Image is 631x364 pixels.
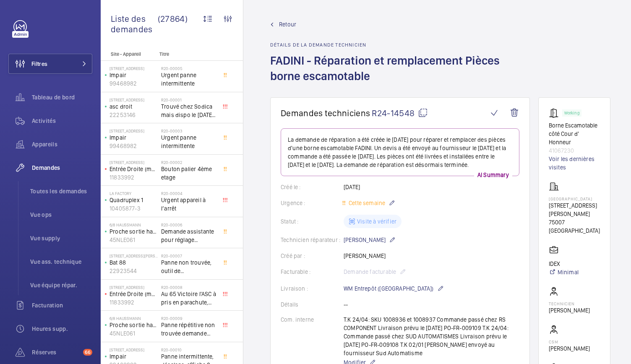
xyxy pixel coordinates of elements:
[161,316,216,321] h2: R20-00009
[549,155,600,172] a: Voir les dernières visites
[110,267,158,275] p: 22923544
[30,257,92,266] span: Vue ass. technique
[161,222,216,227] h2: R20-00006
[288,135,512,169] p: La demande de réparation a été créée le [DATE] pour réparer et remplacer des pièces d'une borne e...
[32,301,92,309] span: Facturation
[281,108,370,118] span: Demandes techniciens
[110,316,158,321] p: 6/8 Haussmann
[110,160,158,165] p: [STREET_ADDRESS]
[549,196,600,201] p: [GEOGRAPHIC_DATA]
[110,236,158,244] p: 45NLE061
[110,165,158,173] p: Entrée Droite (monte-charge)
[110,102,158,111] p: asc droit
[161,321,216,338] span: Panne répétitive non trouvée demande assistance expert technique
[30,187,92,195] span: Toutes les demandes
[549,218,600,235] p: 75007 [GEOGRAPHIC_DATA]
[161,285,216,290] h2: R20-00008
[372,108,428,118] span: R24-14548
[101,51,156,57] p: Site - Appareil
[110,66,158,71] p: [STREET_ADDRESS]
[161,191,216,196] h2: R20-00004
[110,290,158,298] p: Entrée Droite (monte-charge)
[270,53,534,97] h1: FADINI - Réparation et remplacement Pièces borne escamotable
[32,117,92,125] span: Activités
[161,128,216,133] h2: R20-00003
[110,128,158,133] p: [STREET_ADDRESS]
[161,71,216,88] span: Urgent panne intermittente
[8,54,92,74] button: Filtres
[110,285,158,290] p: [STREET_ADDRESS]
[110,97,158,102] p: [STREET_ADDRESS]
[110,204,158,213] p: 10405877-3
[344,283,444,294] p: WM Entrepôt ([GEOGRAPHIC_DATA])
[549,344,590,353] p: [PERSON_NAME]
[161,290,216,307] span: Au 65 Victoire l'ASC à pris en parachute, toutes les sécu coupé, il est au 3 ème, asc sans machin...
[549,306,590,315] p: [PERSON_NAME]
[111,13,158,34] span: Liste des demandes
[159,51,215,57] p: Titre
[110,133,158,142] p: Impair
[161,160,216,165] h2: R20-00002
[110,142,158,150] p: 99468982
[110,222,158,227] p: 6/8 Haussmann
[549,339,590,344] p: CSM
[549,201,600,218] p: [STREET_ADDRESS][PERSON_NAME]
[32,164,92,172] span: Demandes
[30,281,92,289] span: Vue équipe répar.
[564,112,579,114] p: Working
[344,235,396,245] p: [PERSON_NAME]
[110,227,158,236] p: Proche sortie hall Pelletier
[110,79,158,88] p: 99468982
[110,71,158,79] p: Impair
[110,196,158,204] p: Quadruplex 1
[549,108,562,118] img: automatic_door.svg
[474,171,512,179] p: AI Summary
[161,196,216,213] span: Urgent appareil à l’arrêt
[549,268,579,276] a: Minimal
[161,66,216,71] h2: R20-00005
[161,165,216,182] span: Bouton palier 4ème etage
[110,173,158,182] p: 11833992
[549,301,590,306] p: Technicien
[161,102,216,119] span: Trouvé chez Sodica mais dispo le [DATE] [URL][DOMAIN_NAME]
[32,93,92,101] span: Tableau de bord
[32,140,92,148] span: Appareils
[110,298,158,307] p: 11833992
[161,253,216,258] h2: R20-00007
[83,349,92,356] span: 66
[549,121,600,146] p: Borne Escamotable côté Cour d' Honneur
[32,348,80,356] span: Réserves
[110,258,158,267] p: Bat 88
[279,20,296,29] span: Retour
[110,347,158,352] p: [STREET_ADDRESS]
[161,347,216,352] h2: R20-00010
[347,200,385,206] span: Cette semaine
[32,325,92,333] span: Heures supp.
[110,329,158,338] p: 45NLE061
[110,253,158,258] p: [STREET_ADDRESS][PERSON_NAME]
[110,352,158,361] p: Impair
[30,211,92,219] span: Vue ops
[110,191,158,196] p: La Factory
[31,60,47,68] span: Filtres
[110,111,158,119] p: 22253146
[161,227,216,244] span: Demande assistante pour réglage d'opérateurs porte cabine double accès
[110,321,158,329] p: Proche sortie hall Pelletier
[161,97,216,102] h2: R20-00001
[270,42,534,48] h2: Détails de la demande technicien
[161,133,216,150] span: Urgent panne intermittente
[549,146,600,155] p: 41067230
[161,258,216,275] span: Panne non trouvée, outil de déverouillouge impératif pour le diagnostic
[549,260,579,268] p: IDEX
[30,234,92,242] span: Vue supply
